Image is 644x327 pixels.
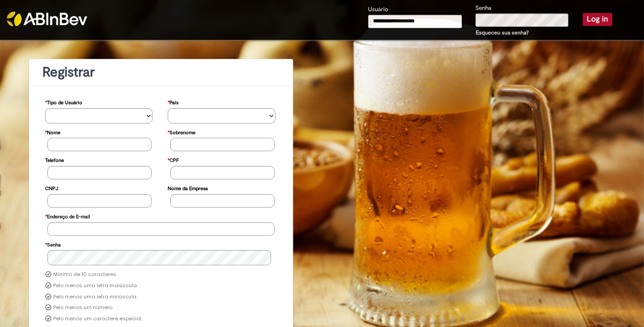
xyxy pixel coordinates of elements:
label: Senha [475,4,491,13]
label: País [168,95,178,108]
label: Senha [45,238,61,251]
button: Log in [583,13,612,25]
label: Tipo de Usuário [45,95,82,108]
label: Pelo menos um número. [53,304,113,311]
label: Mínimo de 10 caracteres. [53,271,117,278]
img: ABInbev-white.png [7,12,87,26]
label: Nome [45,125,60,138]
label: Pelo menos um caractere especial. [53,315,142,323]
label: Endereço de E-mail [45,209,90,222]
label: CPF [168,153,179,166]
label: Sobrenome [168,125,195,138]
h1: Registrar [42,65,280,80]
label: Pelo menos uma letra maiúscula. [53,282,138,289]
label: Usuário [368,5,388,14]
label: Pelo menos uma letra minúscula. [53,293,137,301]
label: Nome da Empresa [168,181,208,194]
label: CNPJ [45,181,58,194]
a: Esqueceu sua senha? [476,29,529,36]
label: Telefone [45,153,64,166]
